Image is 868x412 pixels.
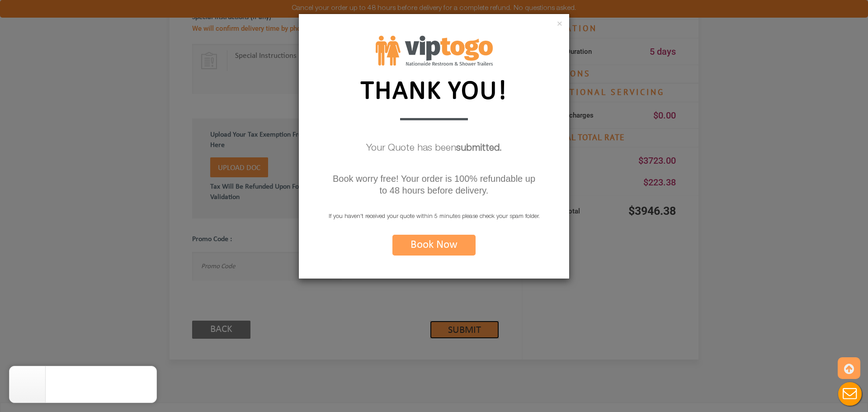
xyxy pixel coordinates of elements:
p: THANK YOU! [353,73,515,106]
button: Live Chat [832,376,868,412]
a: Book Now [392,244,476,250]
img: footer logo [376,36,493,66]
p: Book worry free! Your order is 100% refundable up to 48 hours before delivery. [330,173,538,196]
button: × [557,20,562,29]
b: submitted. [456,144,502,153]
button: Book Now [392,235,476,256]
p: Your Quote has been [299,139,569,159]
p: If you haven't received your quote within 5 minutes please check your spam folder. [299,211,569,223]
